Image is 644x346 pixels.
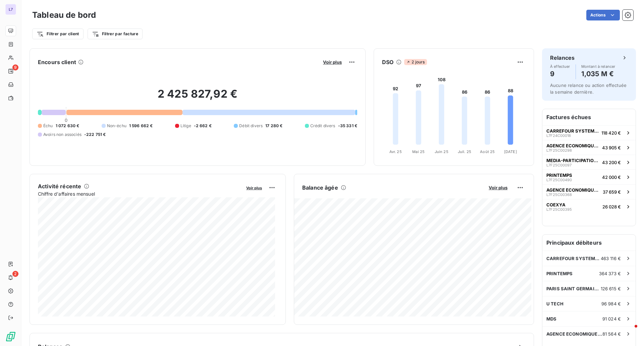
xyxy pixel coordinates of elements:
span: AGENCE ECONOMIQUE ET FINANCIERE AGEFI [546,143,599,148]
span: 2 jours [404,59,427,65]
span: Échu [43,123,53,129]
h3: Tableau de bord [32,9,96,21]
button: Voir plus [321,59,344,65]
span: Voir plus [323,59,342,65]
span: PRINTEMPS [546,271,573,276]
button: CARREFOUR SYSTEMES D'INFORMATIONL7F24C00018118 420 € [542,125,636,140]
span: 81 564 € [602,331,621,337]
span: Voir plus [489,185,507,190]
span: 17 280 € [265,123,282,129]
span: 118 420 € [601,130,621,136]
span: 43 200 € [602,160,621,165]
span: Avoirs non associés [43,132,82,138]
span: Montant à relancer [581,64,615,68]
span: PARIS SAINT GERMAIN FOOTBALL [546,286,601,291]
span: À effectuer [550,64,570,68]
button: Actions [586,10,620,20]
span: 1 596 662 € [129,123,153,129]
span: 126 615 € [601,286,621,291]
span: 0 [65,117,67,123]
span: AGENCE ECONOMIQUE ET FINANCIERE AGEFI [546,331,602,337]
span: 42 000 € [602,175,621,180]
h4: 9 [550,68,570,79]
tspan: Juin 25 [435,149,448,154]
span: L7F25C00298 [546,148,572,152]
tspan: Mai 25 [412,149,425,154]
h6: Encours client [38,58,76,66]
span: 9 [12,64,18,70]
h6: Factures échues [542,109,636,125]
h6: Activité récente [38,182,81,190]
span: -222 751 € [84,132,106,138]
span: L7F24C00018 [546,134,571,138]
button: Voir plus [244,185,264,191]
span: -2 662 € [194,123,212,129]
h6: Relances [550,54,575,62]
img: Logo LeanPay [5,331,16,342]
button: MEDIA-PARTICIPATIONS (PLURIAD)L7F25C0009743 200 € [542,155,636,169]
h4: 1,035 M € [581,68,615,79]
span: 91 024 € [602,316,621,322]
span: 96 984 € [601,301,621,306]
span: U TECH [546,301,563,306]
span: L7F25C00395 [546,207,572,211]
span: L7F25C00368 [546,193,572,197]
iframe: Intercom live chat [621,323,637,339]
span: 26 028 € [602,204,621,209]
span: 364 373 € [599,271,621,276]
tspan: Avr. 25 [389,149,402,154]
span: 2 [12,271,18,277]
span: CARREFOUR SYSTEMES D'INFORMATION [546,256,601,261]
span: Litige [180,123,191,129]
span: MDS [546,316,556,322]
span: 37 659 € [603,189,621,195]
h6: Balance âgée [302,184,338,192]
button: AGENCE ECONOMIQUE ET FINANCIERE AGEFIL7F25C0036837 659 € [542,184,636,199]
span: MEDIA-PARTICIPATIONS (PLURIAD) [546,158,599,163]
span: 463 116 € [601,256,621,261]
span: Débit divers [239,123,263,129]
button: PRINTEMPSL7F25C0049042 000 € [542,169,636,184]
span: 1 072 630 € [56,123,79,129]
tspan: Août 25 [480,149,495,154]
button: AGENCE ECONOMIQUE ET FINANCIERE AGEFIL7F25C0029843 905 € [542,140,636,155]
span: L7F25C00097 [546,163,572,167]
span: AGENCE ECONOMIQUE ET FINANCIERE AGEFI [546,187,600,193]
h2: 2 425 827,92 € [38,87,357,107]
span: PRINTEMPS [546,172,572,178]
button: Voir plus [487,185,509,191]
span: Chiffre d'affaires mensuel [38,190,241,197]
span: CARREFOUR SYSTEMES D'INFORMATION [546,128,599,134]
span: Crédit divers [310,123,335,129]
button: Filtrer par facture [88,29,143,39]
span: Aucune relance ou action effectuée la semaine dernière. [550,83,627,95]
tspan: Juil. 25 [458,149,471,154]
span: 43 905 € [602,145,621,150]
button: COEXYAL7F25C0039526 028 € [542,199,636,214]
button: Filtrer par client [32,29,84,39]
span: Voir plus [246,186,262,190]
span: L7F25C00490 [546,178,572,182]
h6: Principaux débiteurs [542,235,636,251]
div: L7 [5,4,16,15]
span: Non-échu [107,123,126,129]
tspan: [DATE] [504,149,517,154]
span: COEXYA [546,202,566,207]
h6: DSO [382,58,393,66]
span: -35 331 € [338,123,357,129]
